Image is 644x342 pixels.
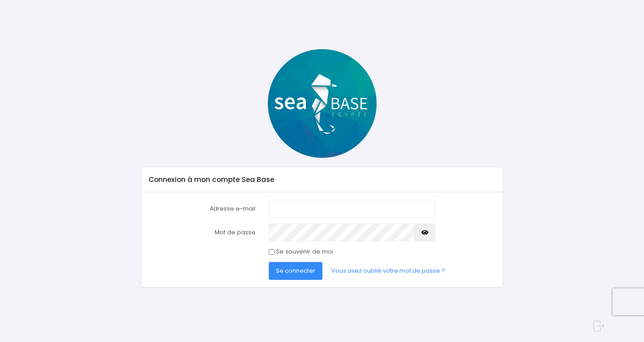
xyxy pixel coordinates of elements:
[276,247,333,256] label: Se souvenir de moi
[141,167,503,192] div: Connexion à mon compte Sea Base
[276,266,315,275] span: Se connecter
[142,200,262,218] label: Adresse e-mail
[142,224,262,241] label: Mot de passe
[269,262,322,280] button: Se connecter
[324,262,452,280] a: Vous avez oublié votre mot de passe ?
